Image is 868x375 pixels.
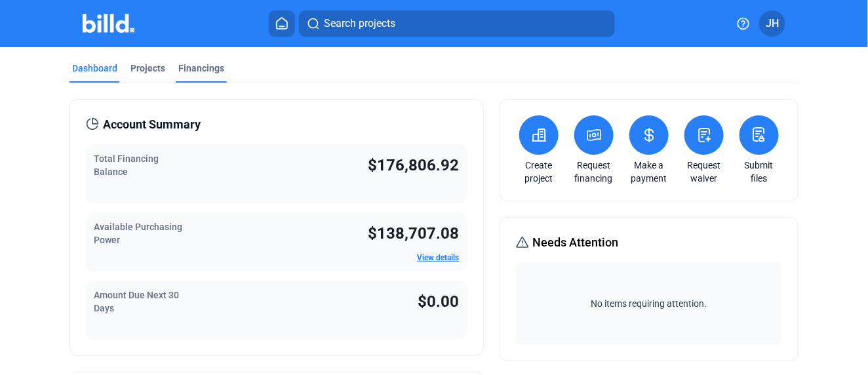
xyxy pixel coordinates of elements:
[94,222,182,245] span: Available Purchasing Power
[368,156,460,174] span: $176,806.92
[83,14,134,33] img: Billd Company Logo
[130,62,165,75] div: Projects
[94,153,159,177] span: Total Financing Balance
[418,253,460,262] a: View details
[299,10,615,37] button: Search projects
[681,159,727,185] a: Request waiver
[103,115,201,134] span: Account Summary
[72,62,117,75] div: Dashboard
[368,224,460,243] span: $138,707.08
[759,10,785,37] button: JH
[516,159,562,185] a: Create project
[324,16,395,31] span: Search projects
[521,297,777,310] span: No items requiring attention.
[626,159,672,185] a: Make a payment
[736,159,782,185] a: Submit files
[178,62,224,75] div: Financings
[533,233,619,252] span: Needs Attention
[571,159,617,185] a: Request financing
[418,292,460,311] span: $0.00
[94,290,179,313] span: Amount Due Next 30 Days
[766,16,779,31] span: JH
